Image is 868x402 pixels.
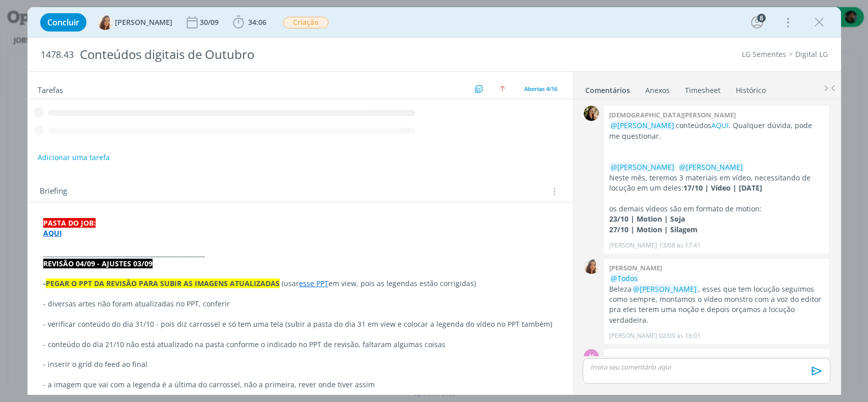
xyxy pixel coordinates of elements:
[43,259,153,268] strong: REVISÃO 04/09 - AJUSTES 03/09
[40,13,86,32] button: Concluir
[735,81,766,96] a: Histórico
[230,14,269,30] button: 34:06
[76,42,496,67] div: Conteúdos digitais de Outubro
[757,14,766,22] div: 8
[43,228,62,238] a: AQUI
[524,85,557,92] span: Abertas 4/16
[611,120,674,130] span: @[PERSON_NAME]
[47,18,79,26] span: Concluir
[43,279,557,289] p: (usar em view, pois as legendas estão corrigidas)
[659,331,701,341] span: 02/09 às 16:01
[585,81,631,96] a: Comentários
[609,120,824,141] p: conteúdos . Qualquer dúvida, pode me questionar.
[43,218,96,228] strong: PASTA DO JOB:
[633,284,697,294] span: @[PERSON_NAME]
[248,17,266,27] span: 34:06
[584,106,599,121] img: C
[41,49,74,60] span: 1478.43
[43,339,557,350] p: - conteúdo do dia 21/10 não está atualizado na pasta conforme o indicado no PPT de revisão, falta...
[609,110,736,119] b: [DEMOGRAPHIC_DATA][PERSON_NAME]
[98,15,113,30] img: V
[742,49,786,59] a: LG Sementes
[115,19,172,26] span: [PERSON_NAME]
[659,241,701,250] span: 13/08 às 17:41
[609,263,662,272] b: [PERSON_NAME]
[43,359,557,369] p: - inserir o grid do feed ao final
[38,83,63,95] span: Tarefas
[283,16,329,29] button: Criação
[609,284,824,326] p: Beleza , esses que tem locução seguimos como sempre, montamos o vídeo monstro com a voz do editor...
[611,162,674,172] span: @[PERSON_NAME]
[43,249,205,258] strong: _____________________________________________________
[645,85,670,96] div: Anexos
[43,279,46,288] strong: -
[584,259,599,274] img: V
[683,183,762,193] strong: 17/10 | Vídeo | [DATE]
[283,17,328,28] span: Criação
[43,299,557,309] p: - diversas artes não foram atualizadas no PPT, conferir
[679,162,743,172] span: @[PERSON_NAME]
[749,14,765,30] button: 8
[609,173,824,194] p: Neste mês, teremos 3 materiais em vídeo, necessitando de locução em um deles:
[499,86,505,92] img: arrow-up.svg
[584,349,599,364] div: N
[611,273,638,283] span: @Todos
[609,225,698,234] strong: 27/10 | Motion | Silagem
[711,120,729,130] a: AQUI
[684,81,721,96] a: Timesheet
[609,204,824,214] p: os demais vídeos são em formato de motion:
[98,15,172,30] button: V[PERSON_NAME]
[43,380,557,390] p: - a imagem que vai com a legenda é a última do carrossel, não a primeira, rever onde tiver assim
[299,279,328,288] a: esse PPT
[609,214,685,224] strong: 23/10 | Motion | Soja
[43,319,557,329] p: - verificar conteúdo do dia 31/10 - pois diz carrossel e só tem uma tela (subir a pasta do dia 31...
[46,279,280,288] strong: PEGAR O PPT DA REVISÃO PARA SUBIR AS IMAGENS ATUALIZADAS
[609,241,657,250] p: [PERSON_NAME]
[200,19,221,26] div: 30/09
[40,185,67,198] span: Briefing
[609,331,657,341] p: [PERSON_NAME]
[609,354,662,363] b: [PERSON_NAME]
[37,148,110,167] button: Adicionar uma tarefa
[27,7,841,395] div: dialog
[795,49,828,59] a: Digital LG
